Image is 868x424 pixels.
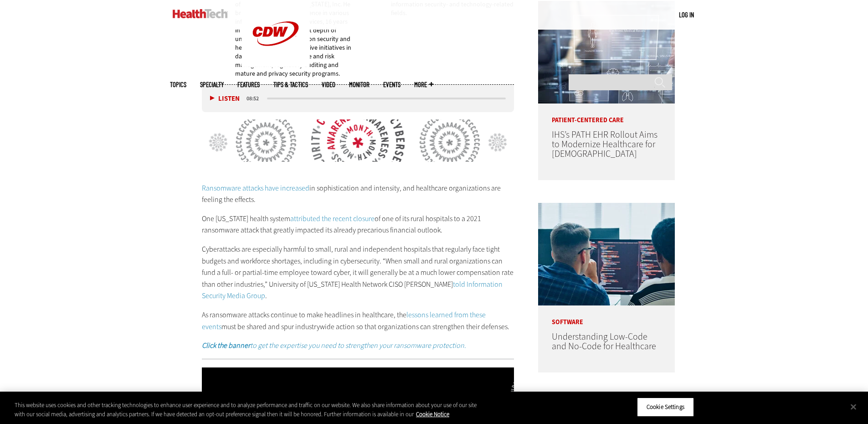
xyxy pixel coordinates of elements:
[15,401,478,419] div: This website uses cookies and other tracking technologies to enhance user experience and to analy...
[202,341,466,350] em: to get the expertise you need to strengthen your ransomware protection.
[200,81,224,88] span: Specialty
[349,81,370,88] a: MonITor
[202,183,309,193] a: Ransomware attacks have increased
[322,81,335,88] a: Video
[170,81,186,88] span: Topics
[414,81,433,88] span: More
[202,367,514,421] img: Ransomware WP
[210,95,240,102] button: Listen
[637,398,694,417] button: Cookie Settings
[202,243,514,302] p: Cyberattacks are especially harmful to small, rural and independent hospitals that regularly face...
[273,81,308,88] a: Tips & Tactics
[202,341,250,350] strong: Click the banner
[202,341,466,350] a: Click the bannerto get the expertise you need to strengthen your ransomware protection.
[679,10,694,20] div: User menu
[552,331,656,352] a: Understanding Low-Code and No-Code for Healthcare
[538,203,675,305] img: Coworkers coding
[202,182,514,206] p: in sophistication and intensity, and healthcare organizations are feeling the effects.
[679,10,694,19] a: Log in
[202,310,486,331] a: lessons learned from these events
[552,129,657,160] a: IHS’s PATH EHR Rollout Aims to Modernize Healthcare for [DEMOGRAPHIC_DATA]
[416,410,449,418] a: More information about your privacy
[290,214,375,223] a: attributed the recent closure
[202,309,514,332] p: As ransomware attacks continue to make headlines in healthcare, the must be shared and spur indus...
[237,81,260,88] a: Features
[241,60,310,70] a: CDW
[843,397,863,417] button: Close
[202,119,514,162] img: Cybersecurity Awareness Month
[383,81,401,88] a: Events
[538,305,675,326] p: Software
[173,9,228,18] img: Home
[202,213,514,236] p: One [US_STATE] health system of one of its rural hospitals to a 2021 ransomware attack that great...
[538,103,675,124] p: Patient-Centered Care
